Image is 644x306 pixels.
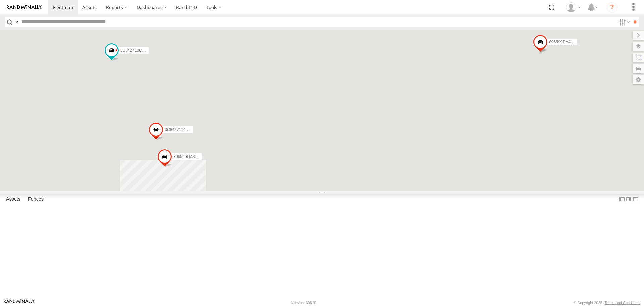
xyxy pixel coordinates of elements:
label: Search Query [14,17,19,27]
a: Visit our Website [4,299,35,306]
span: 806599DA3CB0/ 2 [173,155,207,159]
label: Assets [3,195,24,204]
div: Version: 305.01 [291,301,317,305]
label: Hide Summary Table [632,194,639,204]
span: 3C842710C530/ 20 [120,48,155,53]
label: Search Filter Options [616,17,631,27]
label: Dock Summary Table to the Right [625,194,632,204]
div: Jeremy Baird [563,2,583,12]
img: rand-logo.svg [7,5,42,10]
span: 3C842711467C/22 [165,127,199,132]
label: Fences [24,195,47,204]
i: ? [607,2,618,13]
label: Map Settings [633,75,644,84]
label: Dock Summary Table to the Left [619,194,625,204]
div: © Copyright 2025 - [574,301,640,305]
span: 806599DA4310 [549,40,577,45]
a: Terms and Conditions [605,301,640,305]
